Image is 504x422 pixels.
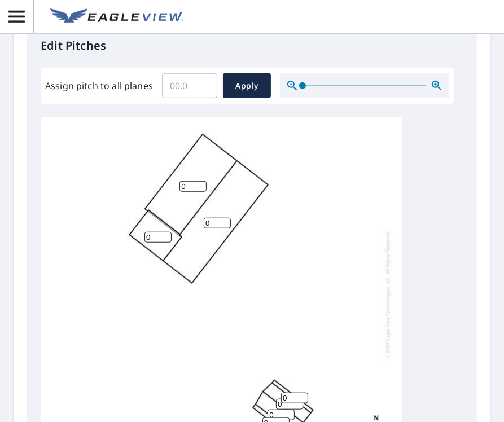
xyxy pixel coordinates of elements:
[43,2,190,32] a: EV Logo
[232,79,262,93] span: Apply
[223,73,271,98] button: Apply
[45,79,153,93] label: Assign pitch to all planes
[162,70,217,102] input: 00.0
[50,8,183,25] img: EV Logo
[41,37,463,54] p: Edit Pitches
